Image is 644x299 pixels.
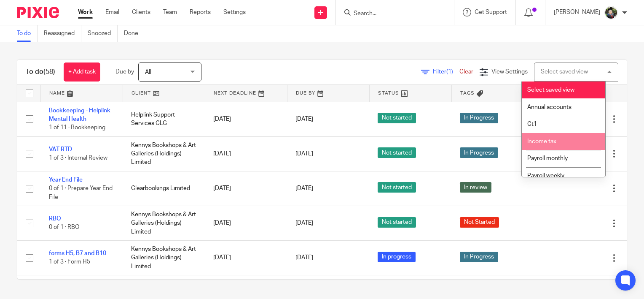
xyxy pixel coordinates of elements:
[527,87,574,93] span: Select saved view
[132,8,150,16] a: Clients
[460,252,498,262] span: In Progress
[49,185,113,200] span: 0 of 1 · Prepare Year End File
[378,113,416,123] span: Not started
[123,241,205,275] td: Kennys Bookshops & Art Galleries (Holdings) Limited
[475,9,507,15] span: Get Support
[378,147,416,158] span: Not started
[49,225,80,231] span: 0 of 1 · RBO
[378,182,416,193] span: Not started
[123,136,205,171] td: Kennys Bookshops & Art Galleries (Holdings) Limited
[460,147,498,158] span: In Progress
[49,177,83,183] a: Year End File
[295,185,313,191] span: [DATE]
[223,8,246,16] a: Settings
[123,102,205,136] td: Helplink Support Services CLG
[295,255,313,261] span: [DATE]
[446,69,453,75] span: (1)
[49,108,110,122] a: Bookkeeping - Helplink Mental Health
[378,217,416,228] span: Not started
[78,8,93,16] a: Work
[26,68,55,76] h1: To do
[460,113,498,123] span: In Progress
[115,68,134,76] p: Due by
[527,139,556,144] span: Income tax
[88,25,118,42] a: Snoozed
[604,6,618,19] img: Jade.jpeg
[295,220,313,226] span: [DATE]
[49,155,107,161] span: 1 of 3 · Internal Review
[527,173,564,179] span: Payroll weekly
[433,69,459,75] span: Filter
[190,8,211,16] a: Reports
[295,116,313,122] span: [DATE]
[124,25,145,42] a: Done
[43,68,55,75] span: (58)
[163,8,177,16] a: Team
[491,69,528,75] span: View Settings
[205,102,287,136] td: [DATE]
[460,182,491,193] span: In review
[123,206,205,241] td: Kennys Bookshops & Art Galleries (Holdings) Limited
[527,155,568,161] span: Payroll monthly
[17,7,59,18] img: Pixie
[44,25,81,42] a: Reassigned
[460,91,475,95] span: Tags
[459,69,473,75] a: Clear
[64,63,100,82] a: + Add task
[460,217,499,228] span: Not Started
[541,69,588,75] div: Select saved view
[49,125,105,130] span: 1 of 11 · Bookkeeping
[527,104,572,110] span: Annual accounts
[105,8,119,16] a: Email
[145,69,151,75] span: All
[353,10,429,18] input: Search
[205,136,287,171] td: [DATE]
[49,147,72,152] a: VAT RTD
[205,171,287,206] td: [DATE]
[554,8,600,16] p: [PERSON_NAME]
[49,259,90,265] span: 1 of 3 · Form H5
[123,171,205,206] td: Clearbookings Limited
[49,250,106,256] a: forms H5, B7 and B10
[49,216,61,222] a: RBO
[205,206,287,241] td: [DATE]
[527,121,537,127] span: Ct1
[295,151,313,157] span: [DATE]
[17,25,38,42] a: To do
[378,252,416,262] span: In progress
[205,241,287,275] td: [DATE]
